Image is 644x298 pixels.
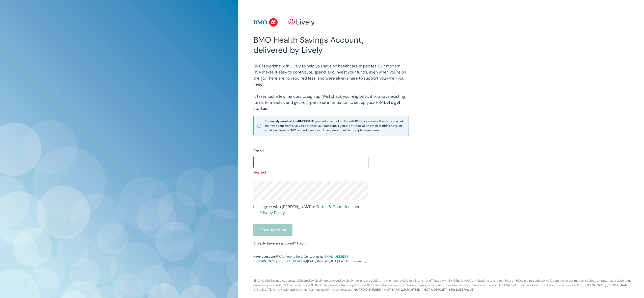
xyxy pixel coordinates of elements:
img: Lively [253,16,314,29]
strong: Have questions? [253,255,277,259]
a: Terms & Conditions [316,204,353,209]
span: I agree with [PERSON_NAME]’s and [259,204,368,216]
b: NOT FDIC INSURED – NOT BANK GUARANTEED – NOT A DEPOSIT – MAY LOSE VALUE [354,288,473,292]
a: [PHONE_NUMBER] [281,259,306,263]
small: Already have an account? [253,241,307,245]
strong: Previously enrolled in a BMO HSA? [265,119,312,123]
p: BMO Health Savings Accounts, delivered by Lively are provided by Lively Inc. and are subject to t... [250,266,632,292]
label: Email [253,148,264,154]
p: Required [253,170,368,175]
h2: BMO Health Savings Account, delivered by Lively [253,35,368,55]
p: BMO is working with Lively to help you save on healthcare expenses. Our modern HSA makes it easy ... [253,63,409,87]
p: We're here to help! Contact us at or ([DATE] through [DATE], 6am PT to 6pm PT). [253,254,368,263]
a: Log in [297,241,307,245]
p: It takes just a few minutes to sign up. We'll check your eligibility, if you have existing funds ... [253,93,409,112]
span: If you had an email on file with BMO , please use the invitation link that was sent from Lively t... [265,119,406,133]
a: Privacy Policy [259,210,285,215]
